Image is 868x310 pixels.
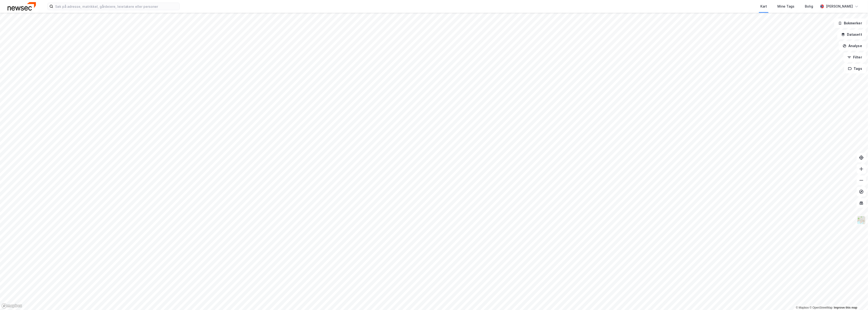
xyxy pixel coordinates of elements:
[843,53,866,62] button: Filter
[796,306,809,309] a: Mapbox
[777,4,794,9] div: Mine Tags
[760,4,767,9] div: Kart
[844,287,868,310] div: Kontrollprogram for chat
[857,216,866,225] img: Z
[844,287,868,310] iframe: Chat Widget
[810,306,833,309] a: OpenStreetMap
[837,30,866,39] button: Datasett
[826,4,853,9] div: [PERSON_NAME]
[1,303,22,309] a: Mapbox homepage
[805,4,813,9] div: Bolig
[844,64,866,73] button: Tags
[834,306,857,309] a: Improve this map
[834,18,866,28] button: Bokmerker
[53,3,180,10] input: Søk på adresse, matrikkel, gårdeiere, leietakere eller personer
[8,2,36,10] img: newsec-logo.f6e21ccffca1b3a03d2d.png
[839,41,866,51] button: Analyse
